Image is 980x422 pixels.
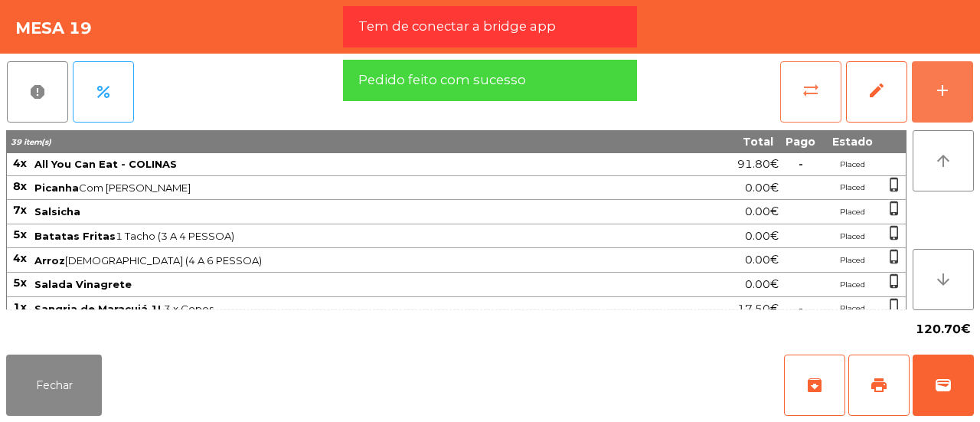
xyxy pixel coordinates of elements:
[745,226,779,247] span: 0.00€
[887,225,902,240] span: phone_iphone
[934,152,952,170] i: arrow_upward
[745,201,779,222] span: 0.00€
[34,278,132,290] span: Salada Vinagrete
[737,154,779,175] span: 91.80€
[822,248,883,273] td: Placed
[933,81,952,100] div: add
[784,355,845,416] button: archive
[802,81,820,100] span: sync_alt
[916,318,971,341] span: 120.70€
[745,274,779,295] span: 0.00€
[848,355,910,416] button: print
[13,251,27,265] span: 4x
[662,130,779,153] th: Total
[913,249,974,310] button: arrow_downward
[34,158,177,170] span: All You Can Eat - COLINAS
[34,254,661,267] span: [DEMOGRAPHIC_DATA] (4 A 6 PESSOA)
[913,355,974,416] button: wallet
[6,355,102,416] button: Fechar
[15,17,92,40] h4: Mesa 19
[34,182,661,194] span: Com [PERSON_NAME]
[822,224,883,249] td: Placed
[934,376,952,394] span: wallet
[805,376,824,394] span: archive
[887,249,902,264] span: phone_iphone
[13,227,27,241] span: 5x
[34,205,80,218] span: Salsicha
[822,273,883,297] td: Placed
[913,130,974,191] button: arrow_upward
[73,61,134,123] button: percent
[822,297,883,322] td: Placed
[737,299,779,319] span: 17.50€
[34,303,164,315] span: Sangria de Maracujá 1L
[822,153,883,176] td: Placed
[13,156,27,170] span: 4x
[13,276,27,290] span: 5x
[94,83,113,101] span: percent
[867,81,886,100] span: edit
[912,61,973,123] button: add
[7,61,68,123] button: report
[887,273,902,289] span: phone_iphone
[745,250,779,270] span: 0.00€
[887,298,902,313] span: phone_iphone
[799,302,803,316] span: -
[34,230,116,242] span: Batatas Fritas
[13,179,27,193] span: 8x
[846,61,907,123] button: edit
[745,178,779,198] span: 0.00€
[34,230,661,242] span: 1 Tacho (3 A 4 PESSOA)
[779,130,822,153] th: Pago
[13,300,27,314] span: 1x
[887,201,902,216] span: phone_iphone
[13,203,27,217] span: 7x
[358,70,526,90] span: Pedido feito com sucesso
[822,176,883,201] td: Placed
[870,376,888,394] span: print
[822,130,883,153] th: Estado
[34,303,661,315] span: 3 x Copos
[822,200,883,224] td: Placed
[34,182,79,194] span: Picanha
[934,270,952,289] i: arrow_downward
[799,157,803,171] span: -
[780,61,841,123] button: sync_alt
[34,254,65,267] span: Arroz
[887,177,902,192] span: phone_iphone
[358,17,556,36] span: Tem de conectar a bridge app
[11,137,51,147] span: 39 item(s)
[28,83,47,101] span: report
